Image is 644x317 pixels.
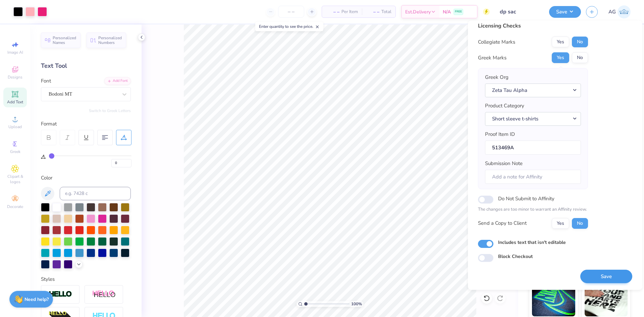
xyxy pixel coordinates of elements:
[478,54,506,62] div: Greek Marks
[485,160,523,167] label: Submission Note
[104,77,131,85] div: Add Font
[60,187,131,200] input: e.g. 7428 c
[41,275,131,283] div: Styles
[41,77,51,85] label: Font
[92,290,116,299] img: Shadow
[485,170,581,184] input: Add a note for Affinity
[608,5,631,18] a: AG
[572,37,588,47] button: No
[8,124,22,129] span: Upload
[572,218,588,229] button: No
[478,206,588,213] p: The changes are too minor to warrant an Affinity review.
[381,8,391,15] span: Total
[618,5,631,18] img: Aljosh Eyron Garcia
[608,8,616,16] span: AG
[485,73,508,81] label: Greek Org
[552,52,569,63] button: Yes
[7,99,23,105] span: Add Text
[485,112,581,126] button: Short sleeve t-shirts
[7,50,23,55] span: Image AI
[572,52,588,63] button: No
[478,38,515,46] div: Collegiate Marks
[278,6,304,18] input: – –
[53,36,76,45] span: Personalized Names
[552,37,569,47] button: Yes
[41,61,131,70] div: Text Tool
[485,84,581,97] button: Zeta Tau Alpha
[41,120,131,128] div: Format
[24,296,49,303] strong: Need help?
[49,290,72,298] img: Stroke
[98,36,122,45] span: Personalized Numbers
[351,301,362,307] span: 100 %
[549,6,581,18] button: Save
[89,108,131,113] button: Switch to Greek Letters
[7,204,23,209] span: Decorate
[255,22,323,31] div: Enter quantity to see the price.
[10,149,20,154] span: Greek
[443,8,451,15] span: N/A
[478,22,588,30] div: Licensing Checks
[341,8,358,15] span: Per Item
[41,174,131,182] div: Color
[498,253,533,260] label: Block Checkout
[326,8,339,15] span: – –
[455,9,462,14] span: FREE
[552,218,569,229] button: Yes
[580,270,632,283] button: Save
[532,283,575,316] img: Glow in the Dark Ink
[485,102,524,110] label: Product Category
[8,74,22,80] span: Designs
[498,239,566,246] label: Includes text that isn't editable
[498,194,554,203] label: Do Not Submit to Affinity
[3,174,27,184] span: Clipart & logos
[495,5,544,18] input: Untitled Design
[405,8,431,15] span: Est. Delivery
[366,8,379,15] span: – –
[485,130,515,138] label: Proof Item ID
[478,219,527,227] div: Send a Copy to Client
[585,283,628,316] img: Water based Ink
